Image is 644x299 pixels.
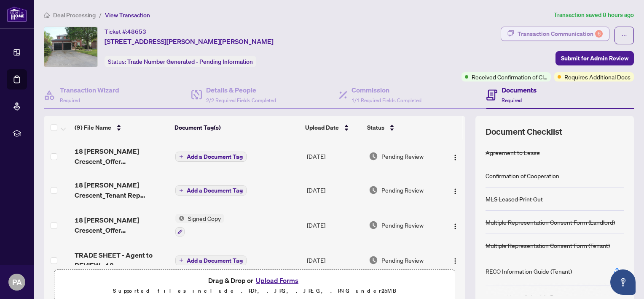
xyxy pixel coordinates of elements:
img: Document Status [369,256,378,265]
th: (9) File Name [71,116,171,139]
span: Deal Processing [53,11,96,19]
span: Trade Number Generated - Pending Information [127,58,253,65]
div: Confirmation of Cooperation [486,171,559,180]
div: MLS Leased Print Out [486,194,543,204]
img: Logo [452,188,459,195]
span: Pending Review [381,185,424,195]
span: 1/1 Required Fields Completed [352,97,421,103]
article: Transaction saved 8 hours ago [554,10,634,20]
div: Multiple Representation Consent Form (Landlord) [486,217,615,227]
div: Ticket #: [105,27,146,36]
h4: Documents [502,85,537,95]
button: Add a Document Tag [175,185,247,196]
td: [DATE] [303,173,365,207]
span: Status [367,123,384,132]
button: Add a Document Tag [175,255,247,266]
button: Transaction Communication6 [501,27,609,41]
button: Add a Document Tag [175,151,247,162]
img: Document Status [369,185,378,195]
img: Document Status [369,152,378,161]
span: plus [179,188,183,193]
td: [DATE] [303,139,365,173]
span: View Transaction [105,11,150,19]
span: Document Checklist [486,126,562,138]
button: Upload Forms [253,275,301,286]
button: Open asap [610,269,636,295]
div: Transaction Communication [518,27,603,41]
span: 18 [PERSON_NAME] Crescent_Offer Package_[DATE] 21_12_59.pdf [75,215,169,235]
span: 48653 [127,28,146,35]
button: Submit for Admin Review [555,51,634,65]
p: Supported files include .PDF, .JPG, .JPEG, .PNG under 25 MB [59,286,450,296]
button: Status IconSigned Copy [175,214,224,236]
th: Document Tag(s) [171,116,302,139]
button: Add a Document Tag [175,185,247,196]
td: [DATE] [303,207,365,243]
td: [DATE] [303,243,365,277]
img: Document Status [369,220,378,230]
span: (9) File Name [75,123,111,132]
span: Received Confirmation of Closing [472,72,547,82]
span: Pending Review [381,220,424,230]
img: logo [7,6,27,22]
span: 2/2 Required Fields Completed [206,97,276,103]
button: Logo [448,253,462,267]
span: Required [502,97,522,103]
span: plus [179,155,183,159]
div: Agreement to Lease [486,148,540,157]
span: Add a Document Tag [187,154,243,160]
button: Add a Document Tag [175,256,247,266]
img: Logo [452,258,459,264]
span: Pending Review [381,152,424,161]
h4: Transaction Wizard [60,85,119,95]
div: RECO Information Guide (Tenant) [486,266,572,276]
span: Add a Document Tag [187,188,243,193]
h4: Details & People [206,85,276,95]
span: Upload Date [305,123,339,132]
span: home [44,12,50,18]
span: [STREET_ADDRESS][PERSON_NAME][PERSON_NAME] [105,36,274,46]
span: Signed Copy [185,214,224,223]
img: Logo [452,154,459,161]
th: Status [364,116,441,139]
img: IMG-N12326632_1.jpg [44,27,97,67]
img: Status Icon [175,214,185,223]
span: TRADE SHEET - Agent to REVIEW - 18 [PERSON_NAME].pdf [75,250,169,270]
span: plus [179,258,183,262]
img: Logo [452,223,459,230]
span: PA [12,276,22,288]
div: Multiple Representation Consent Form (Tenant) [486,241,610,250]
span: Pending Review [381,256,424,265]
span: Drag & Drop or [208,275,301,286]
span: ellipsis [621,33,627,38]
span: Requires Additional Docs [564,72,631,82]
span: 18 [PERSON_NAME] Crescent_Tenant Rep Agreement_[DATE] 09_57_59.pdf [75,180,169,200]
th: Upload Date [302,116,364,139]
li: / [99,10,102,20]
span: 18 [PERSON_NAME] Crescent_Offer Package_Correction.pdf [75,146,169,166]
span: Submit for Admin Review [561,52,628,65]
button: Logo [448,218,462,232]
h4: Commission [352,85,421,95]
span: Required [60,97,80,103]
div: Status: [105,56,256,67]
button: Logo [448,149,462,163]
div: 6 [595,30,603,38]
button: Logo [448,183,462,197]
span: Add a Document Tag [187,258,243,264]
button: Add a Document Tag [175,152,247,162]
